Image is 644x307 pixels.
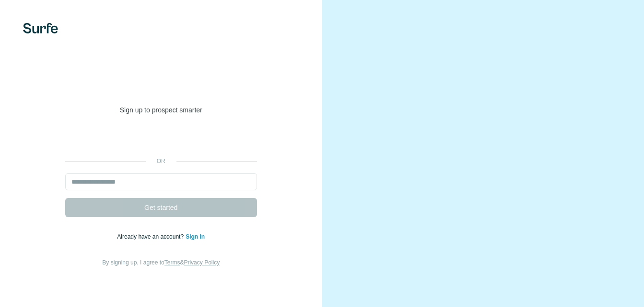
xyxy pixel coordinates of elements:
a: Privacy Policy [184,259,220,266]
img: Surfe's logo [23,23,58,33]
a: Terms [164,259,180,266]
p: or [146,157,176,165]
span: Already have an account? [117,233,186,240]
iframe: Sign in with Google Dialog [447,10,634,98]
span: By signing up, I agree to & [102,259,220,266]
p: Sign up to prospect smarter [65,105,257,115]
h1: Welcome to [GEOGRAPHIC_DATA] [65,65,257,103]
iframe: Sign in with Google Button [60,129,262,150]
a: Sign in [186,233,205,240]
